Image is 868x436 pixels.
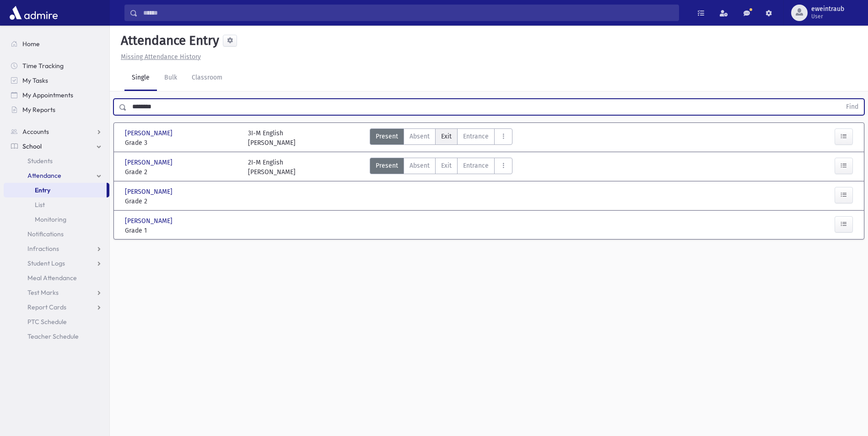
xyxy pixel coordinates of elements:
span: Grade 2 [125,197,239,206]
span: School [22,142,42,150]
a: Accounts [4,124,109,139]
span: User [811,13,844,20]
span: Report Cards [27,303,66,311]
a: Report Cards [4,300,109,314]
span: Entrance [463,132,489,141]
a: School [4,139,109,154]
a: PTC Schedule [4,314,109,329]
a: Monitoring [4,212,109,227]
span: Exit [441,161,452,170]
span: Grade 2 [125,167,239,177]
span: Teacher Schedule [27,332,79,340]
a: Student Logs [4,256,109,271]
div: 2I-M English [PERSON_NAME] [248,158,296,177]
a: Bulk [157,65,184,91]
span: My Tasks [22,76,48,85]
a: My Reports [4,102,109,117]
span: Absent [410,132,430,141]
span: Infractions [27,245,59,253]
a: My Appointments [4,88,109,102]
span: My Appointments [22,91,73,99]
span: Exit [441,132,452,141]
span: [PERSON_NAME] [125,187,174,197]
a: Missing Attendance History [117,53,201,61]
span: My Reports [22,106,55,114]
u: Missing Attendance History [121,53,201,61]
span: Grade 3 [125,138,239,148]
a: List [4,197,109,212]
a: Single [124,65,157,91]
span: Attendance [27,171,61,180]
span: Students [27,157,53,165]
a: Test Marks [4,285,109,300]
span: Entry [35,186,50,194]
span: [PERSON_NAME] [125,158,174,167]
a: Classroom [184,65,230,91]
a: Attendance [4,168,109,183]
span: Student Logs [27,259,65,267]
a: Entry [4,183,107,197]
a: My Tasks [4,73,109,88]
div: AttTypes [370,158,512,177]
span: eweintraub [811,5,844,13]
span: Present [376,161,398,170]
span: [PERSON_NAME] [125,128,174,138]
span: [PERSON_NAME] [125,216,174,226]
input: Search [138,5,679,21]
span: List [35,201,45,209]
button: Find [841,99,864,115]
span: Home [22,40,40,48]
div: AttTypes [370,128,512,148]
span: PTC Schedule [27,318,67,326]
a: Notifications [4,227,109,241]
a: Students [4,154,109,168]
span: Grade 1 [125,226,239,235]
a: Infractions [4,241,109,256]
span: Monitoring [35,215,66,223]
a: Meal Attendance [4,271,109,285]
a: Time Tracking [4,58,109,73]
span: Meal Attendance [27,274,77,282]
span: Entrance [463,161,489,170]
span: Present [376,132,398,141]
span: Time Tracking [22,62,64,70]
span: Accounts [22,128,49,136]
h5: Attendance Entry [117,33,219,48]
div: 3I-M English [PERSON_NAME] [248,128,296,148]
img: AdmirePro [7,4,60,22]
a: Home [4,37,109,51]
a: Teacher Schedule [4,329,109,344]
span: Absent [410,161,430,170]
span: Notifications [27,230,64,238]
span: Test Marks [27,288,59,297]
